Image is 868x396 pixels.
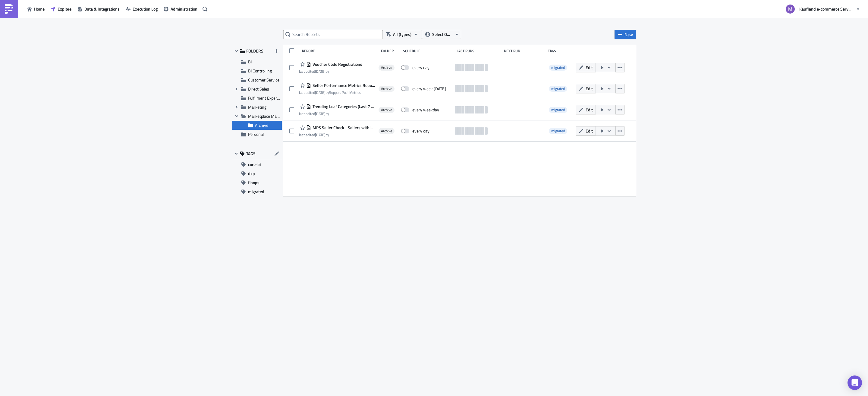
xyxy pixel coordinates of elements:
span: migrated [551,65,565,70]
button: New [615,30,636,39]
button: Explore [48,4,74,14]
button: Data & Integrations [74,4,123,14]
span: Explore [58,6,71,12]
div: last edited by Support PushMetrics [299,90,376,95]
div: every day [412,65,429,70]
button: Execution Log [123,4,161,14]
span: Archive [381,107,392,112]
span: Archive [381,65,392,70]
span: MPS Seller Check - Sellers with identical owner, manager or imprint [311,125,376,130]
span: Fulfilment Experience [248,95,286,101]
span: Data & Integrations [84,6,120,12]
span: Seller Performance Metrics Report_LIVE_DE [311,83,376,88]
time: 2025-08-11T11:40:57Z [315,132,325,138]
span: New [624,31,633,38]
button: core-bi [232,160,282,169]
span: Edit [586,128,593,134]
button: dxp [232,169,282,178]
div: last edited by [299,133,376,137]
span: BI [248,59,252,65]
span: migrated [549,128,567,134]
span: Kaufland e-commerce Services GmbH & Co. KG [799,6,854,12]
div: last edited by [299,111,376,116]
div: every day [412,128,429,134]
div: Open Intercom Messenger [848,375,862,390]
span: Archive [381,129,392,133]
button: Administration [161,4,200,14]
span: migrated [551,128,565,134]
span: Direct Sales [248,86,269,92]
button: finops [232,178,282,187]
span: All (types) [393,31,411,38]
span: FOLDERS [246,48,263,54]
span: core-bi [248,160,261,169]
div: Report [302,49,378,53]
span: migrated [549,86,567,92]
button: All (types) [383,30,422,39]
div: every weekday [412,107,439,113]
button: Edit [576,63,596,72]
span: Edit [586,107,593,113]
span: Home [34,6,45,12]
img: Avatar [785,4,795,14]
span: Edit [586,64,593,71]
span: migrated [549,107,567,113]
span: Voucher Code Registrations [311,62,362,67]
span: Personal [248,131,264,137]
span: Archive [381,86,392,91]
div: Schedule [403,49,454,53]
button: Edit [576,84,596,93]
input: Search Reports [283,30,383,39]
button: Edit [576,105,596,114]
div: Last Runs [457,49,501,53]
span: Administration [171,6,197,12]
span: migrated [551,86,565,91]
button: Home [24,4,48,14]
span: Edit [586,85,593,92]
div: Tags [548,49,573,53]
span: Archive [255,122,268,128]
span: finops [248,178,259,187]
time: 2025-08-20T09:20:44Z [315,90,325,95]
img: PushMetrics [4,4,14,14]
span: Customer Service [248,77,279,83]
span: Marketing [248,104,266,110]
span: TAGS [246,151,256,156]
div: Next Run [504,49,545,53]
button: migrated [232,187,282,196]
span: migrated [248,187,264,196]
div: every week on Monday [412,86,446,91]
span: Marketplace Management [248,113,295,119]
button: Edit [576,126,596,136]
span: Execution Log [133,6,158,12]
span: Select Owner [432,31,452,38]
span: Trending Leaf Categories (Last 7 days) [311,104,376,109]
div: Folder [381,49,400,53]
span: dxp [248,169,255,178]
span: migrated [551,107,565,113]
button: Select Owner [422,30,461,39]
div: last edited by [299,69,362,74]
time: 2025-08-11T10:08:31Z [315,69,325,74]
button: Kaufland e-commerce Services GmbH & Co. KG [782,2,863,16]
time: 2025-06-23T13:53:18Z [315,111,325,117]
span: migrated [549,65,567,71]
span: BI Controlling [248,68,272,74]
